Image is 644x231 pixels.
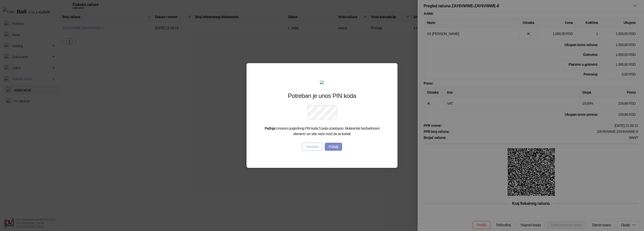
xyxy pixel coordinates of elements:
img: secure.svg [320,80,324,84]
button: Pošalji [325,143,342,151]
div: Potreban je unos PIN koda [261,92,383,100]
button: Odustani [302,143,323,151]
strong: Pažnja: [265,126,276,130]
div: Unosom pogrešnog PIN koda 5 puta uzastopno, blokiraćete bezbednosni element i on više neće moći d... [261,126,383,137]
